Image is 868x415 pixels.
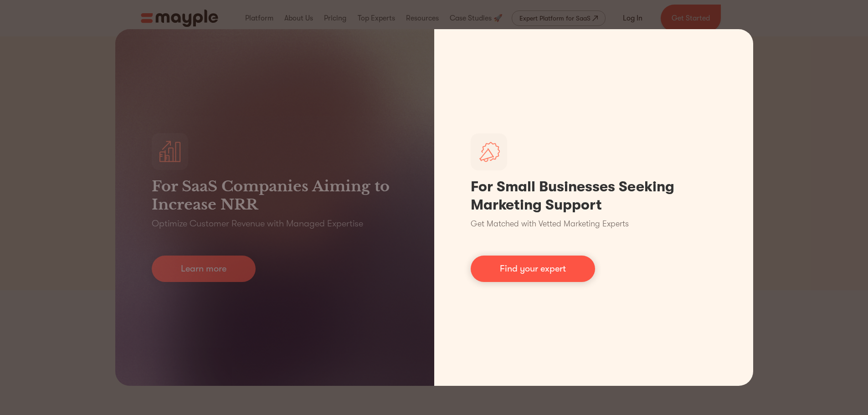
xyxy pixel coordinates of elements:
[471,218,629,230] p: Get Matched with Vetted Marketing Experts
[471,256,595,282] a: Find your expert
[152,177,398,214] h3: For SaaS Companies Aiming to Increase NRR
[152,256,256,282] a: Learn more
[471,178,717,214] h1: For Small Businesses Seeking Marketing Support
[152,217,363,230] p: Optimize Customer Revenue with Managed Expertise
